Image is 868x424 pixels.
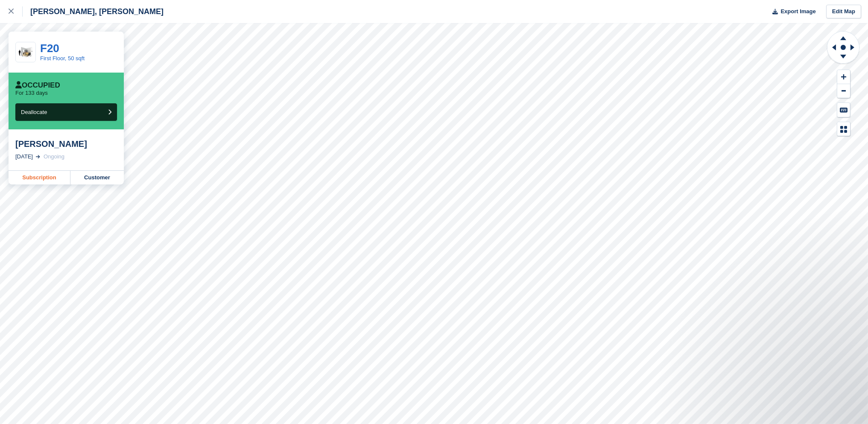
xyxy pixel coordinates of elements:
a: Subscription [9,171,70,184]
span: Deallocate [21,109,47,115]
a: F20 [40,42,59,55]
button: Export Image [767,5,816,19]
button: Deallocate [15,103,117,121]
div: Ongoing [44,152,64,161]
div: [DATE] [15,152,33,161]
div: Occupied [15,81,60,90]
button: Zoom Out [837,84,850,98]
div: [PERSON_NAME], [PERSON_NAME] [23,6,164,17]
a: Edit Map [826,5,861,19]
img: 50-sqft-unit.jpg [16,45,35,60]
button: Map Legend [837,122,850,136]
button: Keyboard Shortcuts [837,103,850,117]
a: Customer [70,171,124,184]
a: First Floor, 50 sqft [40,55,85,61]
p: For 133 days [15,90,48,96]
img: arrow-right-light-icn-cde0832a797a2874e46488d9cf13f60e5c3a73dbe684e267c42b8395dfbc2abf.svg [36,155,40,158]
span: Export Image [780,7,815,16]
button: Zoom In [837,70,850,84]
div: [PERSON_NAME] [15,139,117,149]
